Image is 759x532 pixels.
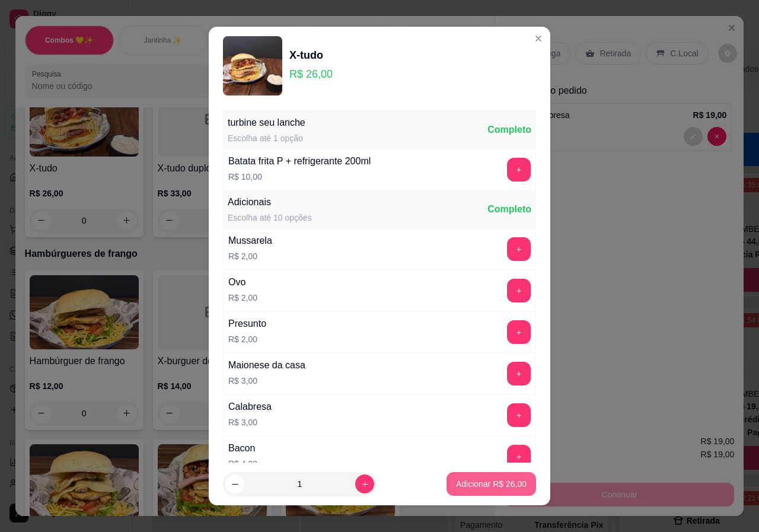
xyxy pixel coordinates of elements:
[507,362,531,386] button: add
[228,132,305,144] div: Escolha até 1 opção
[355,474,374,493] button: increase-product-quantity
[487,202,531,216] div: Completo
[228,116,305,130] div: turbine seu lanche
[289,66,333,82] p: R$ 26,00
[223,36,282,95] img: product-image
[507,158,531,181] button: add
[507,445,531,469] button: add
[228,171,371,183] p: R$ 10,00
[507,403,531,427] button: add
[228,375,305,387] p: R$ 3,00
[225,474,244,493] button: decrease-product-quantity
[228,333,266,345] p: R$ 2,00
[507,320,531,344] button: add
[228,458,257,470] p: R$ 4,00
[289,47,333,63] div: X-tudo
[507,237,531,261] button: add
[456,478,527,490] p: Adicionar R$ 26,00
[228,292,257,304] p: R$ 2,00
[228,358,305,372] div: Maionese da casa
[228,275,257,289] div: Ovo
[228,441,257,455] div: Bacon
[228,154,371,168] div: Batata frita P + refrigerante 200ml
[529,29,548,48] button: Close
[507,279,531,302] button: add
[228,250,272,262] p: R$ 2,00
[228,212,312,224] div: Escolha até 10 opções
[487,123,531,137] div: Completo
[447,472,536,496] button: Adicionar R$ 26,00
[228,317,266,331] div: Presunto
[228,416,272,428] p: R$ 3,00
[228,400,272,414] div: Calabresa
[228,234,272,248] div: Mussarela
[228,195,312,209] div: Adicionais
